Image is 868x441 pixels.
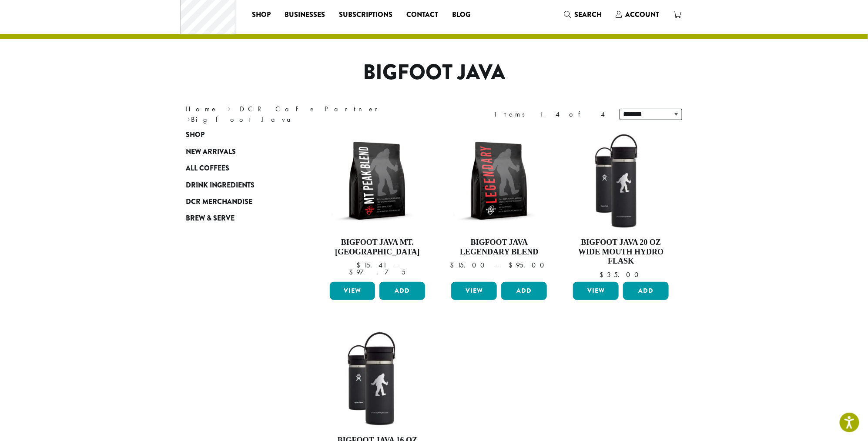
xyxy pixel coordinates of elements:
[600,270,607,279] span: $
[449,131,549,278] a: Bigfoot Java Legendary Blend
[186,147,236,157] span: New Arrivals
[449,238,549,257] h4: Bigfoot Java Legendary Blend
[497,261,500,270] span: –
[625,10,659,20] span: Account
[573,282,619,300] a: View
[452,10,470,20] span: Blog
[187,111,190,125] span: ›
[406,10,438,20] span: Contact
[186,160,291,177] a: All Coffees
[349,267,406,277] bdi: 97.75
[451,282,497,300] a: View
[328,238,428,257] h4: Bigfoot Java Mt. [GEOGRAPHIC_DATA]
[330,282,375,300] a: View
[228,101,231,114] span: ›
[186,163,230,174] span: All Coffees
[450,261,489,270] bdi: 15.00
[356,261,386,270] bdi: 15.41
[349,267,356,277] span: $
[395,261,398,270] span: –
[495,109,607,120] div: Items 1-4 of 4
[186,194,291,210] a: DCR Merchandise
[574,10,602,20] span: Search
[285,10,325,20] span: Businesses
[186,180,255,191] span: Drink Ingredients
[186,197,253,207] span: DCR Merchandise
[509,261,548,270] bdi: 95.00
[186,210,291,227] a: Brew & Serve
[509,261,516,270] span: $
[240,104,384,114] a: DCR Cafe Partner
[600,270,643,279] bdi: 35.00
[571,238,671,266] h4: Bigfoot Java 20 oz Wide Mouth Hydro Flask
[356,261,364,270] span: $
[571,131,671,231] img: LO2867-BFJ-Hydro-Flask-20oz-WM-wFlex-Sip-Lid-Black-300x300.jpg
[328,131,428,278] a: Bigfoot Java Mt. [GEOGRAPHIC_DATA]
[186,213,235,224] span: Brew & Serve
[186,104,218,114] a: Home
[379,282,425,300] button: Add
[186,177,291,193] a: Drink Ingredients
[252,10,271,20] span: Shop
[186,127,291,143] a: Shop
[327,131,427,231] img: BFJ_MtPeak_12oz-300x300.png
[186,104,421,125] nav: Breadcrumb
[327,329,427,429] img: LO2863-BFJ-Hydro-Flask-16oz-WM-wFlex-Sip-Lid-Black-300x300.jpg
[571,131,671,278] a: Bigfoot Java 20 oz Wide Mouth Hydro Flask $35.00
[186,130,205,140] span: Shop
[450,261,457,270] span: $
[501,282,547,300] button: Add
[339,10,392,20] span: Subscriptions
[449,131,549,231] img: BFJ_Legendary_12oz-300x300.png
[623,282,669,300] button: Add
[180,60,689,85] h1: Bigfoot Java
[557,7,609,22] a: Search
[245,8,278,22] a: Shop
[186,144,291,160] a: New Arrivals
